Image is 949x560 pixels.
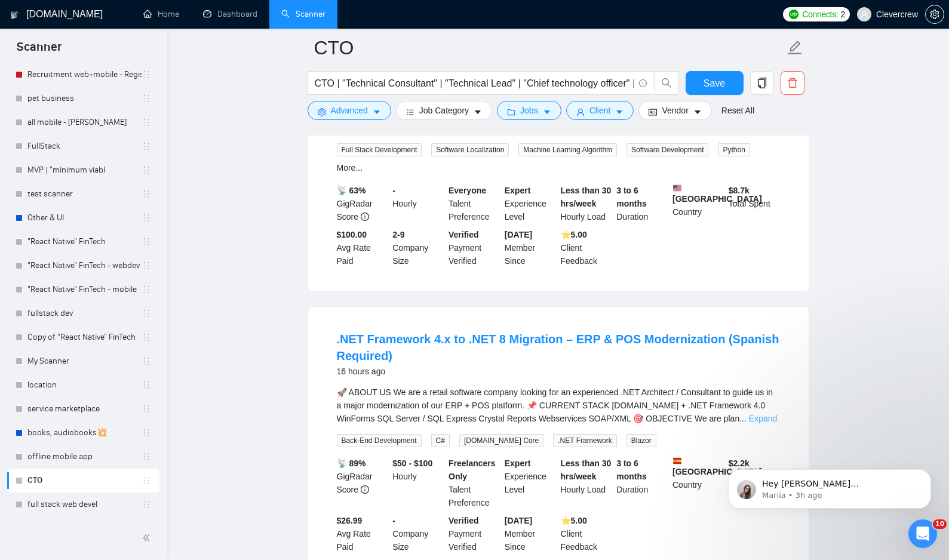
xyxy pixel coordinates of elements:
[10,5,19,24] img: logo
[751,78,773,88] span: copy
[673,457,681,465] img: 🇪🇸
[561,186,612,208] b: Less than 30 hrs/week
[925,10,944,19] a: setting
[446,457,502,509] div: Talent Preference
[315,76,634,91] input: Search Freelance Jobs...
[334,228,391,267] div: Avg Rate Paid
[142,404,151,414] span: holder
[566,101,634,120] button: userClientcaret-down
[7,397,159,421] li: service marketplace
[576,107,585,116] span: user
[686,71,744,95] button: Save
[449,186,486,195] b: Everyone
[392,459,432,468] b: $50 - $100
[7,493,159,516] li: full stack web devel
[505,230,532,239] b: [DATE]
[614,184,670,223] div: Duration
[331,104,368,117] span: Advanced
[390,228,446,267] div: Company Size
[142,356,151,366] span: holder
[390,514,446,553] div: Company Size
[7,469,159,493] li: CTO
[27,397,142,421] a: service marketplace
[7,254,159,278] li: "React Native" FinTech - webdev
[308,101,391,120] button: settingAdvancedcaret-down
[7,134,159,158] li: FullStack
[726,184,782,223] div: Total Spent
[337,364,780,379] div: 16 hours ago
[203,9,257,19] a: dashboardDashboard
[750,71,774,95] button: copy
[497,101,561,120] button: folderJobscaret-down
[507,107,515,116] span: folder
[787,40,803,56] span: edit
[626,434,656,447] span: Blazor
[474,107,482,116] span: caret-down
[7,421,159,445] li: books, audiobooks💥
[142,380,151,390] span: holder
[337,143,422,156] span: Full Stack Development
[449,516,479,525] b: Verified
[406,107,414,116] span: bars
[781,78,804,88] span: delete
[334,184,391,223] div: GigRadar Score
[337,459,366,468] b: 📡 89%
[933,519,947,529] span: 10
[27,278,142,301] a: "React Native" FinTech - mobile
[926,10,944,19] span: setting
[502,184,558,223] div: Experience Level
[446,228,502,267] div: Payment Verified
[334,514,391,553] div: Avg Rate Paid
[142,141,151,151] span: holder
[446,184,502,223] div: Talent Preference
[27,301,142,325] a: fullstack dev
[27,349,142,373] a: My Scanner
[27,254,142,278] a: "React Native" FinTech - webdev
[502,228,558,267] div: Member Since
[615,107,624,116] span: caret-down
[561,516,587,525] b: ⭐️ 5.00
[337,516,363,525] b: $26.99
[673,184,681,192] img: 🇺🇸
[337,230,367,239] b: $100.00
[27,325,142,349] a: Copy of "React Native" FinTech
[334,457,391,509] div: GigRadar Score
[142,285,151,294] span: holder
[7,63,159,87] li: Recruitment web+mobile - Regis
[446,514,502,553] div: Payment Verified
[337,434,422,447] span: Back-End Development
[7,182,159,206] li: test scanner
[502,457,558,509] div: Experience Level
[337,163,363,173] a: More...
[7,278,159,301] li: "React Native" FinTech - mobile
[670,184,726,223] div: Country
[561,459,612,481] b: Less than 30 hrs/week
[431,434,450,447] span: C#
[142,452,151,461] span: holder
[27,493,142,516] a: full stack web devel
[142,189,151,199] span: holder
[396,101,492,120] button: barsJob Categorycaret-down
[840,8,845,21] span: 2
[672,457,762,476] b: [GEOGRAPHIC_DATA]
[639,79,647,87] span: info-circle
[142,261,151,270] span: holder
[616,459,647,481] b: 3 to 6 months
[419,104,469,117] span: Job Category
[589,104,611,117] span: Client
[281,9,325,19] a: searchScanner
[655,71,678,95] button: search
[142,500,151,509] span: holder
[558,457,615,509] div: Hourly Load
[505,516,532,525] b: [DATE]
[142,165,151,175] span: holder
[7,206,159,230] li: Other & UI
[789,10,798,19] img: upwork-logo.png
[662,104,688,117] span: Vendor
[27,421,142,445] a: books, audiobooks💥
[505,186,531,195] b: Expert
[337,186,366,195] b: 📡 63%
[449,459,496,481] b: Freelancers Only
[672,184,762,204] b: [GEOGRAPHIC_DATA]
